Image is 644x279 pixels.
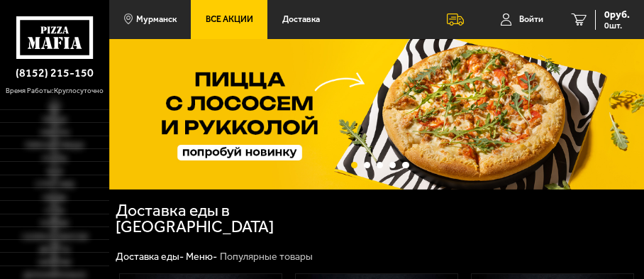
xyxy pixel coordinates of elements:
h1: Доставка еды в [GEOGRAPHIC_DATA] [116,202,324,235]
a: Меню- [186,251,217,263]
span: 0 руб. [604,10,630,20]
button: точки переключения [364,162,370,168]
span: Мурманск [136,15,177,23]
span: Войти [519,15,543,23]
button: точки переключения [351,162,357,168]
div: Популярные товары [220,251,313,263]
a: Доставка еды- [116,251,184,263]
span: Доставка [282,15,320,23]
button: точки переключения [402,162,409,168]
button: точки переключения [377,162,383,168]
button: точки переключения [389,162,396,168]
span: 0 шт. [604,21,630,30]
span: Все Акции [206,15,253,23]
